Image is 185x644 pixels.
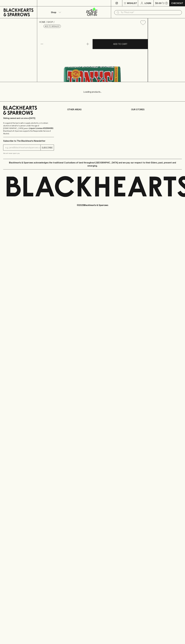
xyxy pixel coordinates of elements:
[5,161,180,167] p: Blackhearts & Sparrows acknowledges the traditional Custodians of land throughout [GEOGRAPHIC_DAT...
[131,108,182,111] p: OUR STORES
[3,139,54,142] p: Subscribe to The Blackhearts Newsletter
[155,2,162,5] p: $0.00
[171,2,183,5] p: Checkout
[93,39,148,49] button: ADD TO CART
[3,90,182,93] p: Loading products...
[41,145,54,150] button: SUBSCRIBE
[37,6,74,18] button: Shop
[121,10,180,15] input: Try "Pinot noir"
[113,42,127,46] p: ADD TO CART
[39,21,45,23] a: HOME
[139,19,147,26] button: Add to wishlist
[3,122,54,135] p: It is against the law to sell or supply alcohol to, or to obtain alcohol on behalf of a person un...
[37,27,148,82] img: 80123.png
[145,2,151,5] p: Login
[166,2,167,4] p: 0
[42,146,53,149] p: SUBSCRIBE
[127,2,137,5] p: Wishlist
[47,21,53,23] a: SHOP
[67,108,118,111] p: OTHER AREAS
[51,11,56,14] p: Shop
[3,152,54,155] p: We will never spam you
[3,117,54,120] p: Sibling owned and run since [DATE]
[5,145,40,150] input: e.g. jane@blackheartsandsparrows.com.au
[44,25,61,28] button: Add to wishlist
[29,127,53,129] strong: Liquor License #32064953
[37,2,39,5] p: ⠀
